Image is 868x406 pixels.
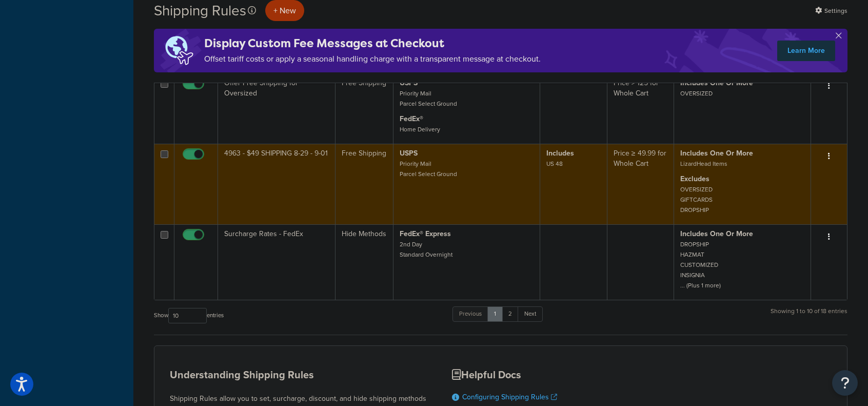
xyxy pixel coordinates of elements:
a: Previous [452,306,488,322]
strong: Includes One Or More [680,148,753,159]
strong: Includes One Or More [680,228,753,239]
strong: FedEx® Express [400,228,451,239]
h3: Helpful Docs [452,369,620,380]
label: Show entries [154,308,224,323]
select: Showentries [168,308,207,323]
strong: Excludes [680,173,709,184]
small: OVERSIZED [680,89,713,98]
a: 2 [502,306,519,322]
button: Open Resource Center [832,370,858,396]
small: OVERSIZED GIFTCARDS DROPSHIP [680,185,713,215]
small: Priority Mail Parcel Select Ground [400,159,457,179]
small: US 48 [546,159,563,168]
h1: Shipping Rules [154,1,246,21]
small: Home Delivery [400,125,440,134]
td: Free Shipping [336,73,393,144]
td: Free Shipping [336,144,393,224]
a: 1 [487,306,503,322]
a: Settings [815,4,847,18]
td: 4963 - $49 SHIPPING 8-29 - 9-01 [218,144,336,224]
small: DROPSHIP HAZMAT CUSTOMIZED INSIGNIA ... (Plus 1 more) [680,240,721,290]
h4: Display Custom Fee Messages at Checkout [204,35,541,52]
small: LizardHead Items [680,159,727,168]
a: Configuring Shipping Rules [462,392,557,402]
a: Next [518,306,543,322]
h3: Understanding Shipping Rules [170,369,426,380]
td: Offer Free Shipping for Oversized [218,73,336,144]
td: Price ≥ 49.99 for Whole Cart [607,144,675,224]
a: Learn More [777,41,835,61]
strong: FedEx® [400,113,423,124]
small: 2nd Day Standard Overnight [400,240,452,259]
div: Showing 1 to 10 of 18 entries [771,305,847,327]
img: duties-banner-06bc72dcb5fe05cb3f9472aba00be2ae8eb53ab6f0d8bb03d382ba314ac3c341.png [154,29,204,72]
strong: USPS [400,148,418,159]
td: Price > 125 for Whole Cart [607,73,675,144]
td: Surcharge Rates - FedEx [218,224,336,300]
strong: Includes [546,148,574,159]
small: Priority Mail Parcel Select Ground [400,89,457,108]
p: Offset tariff costs or apply a seasonal handling charge with a transparent message at checkout. [204,52,541,66]
td: Hide Methods [336,224,393,300]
